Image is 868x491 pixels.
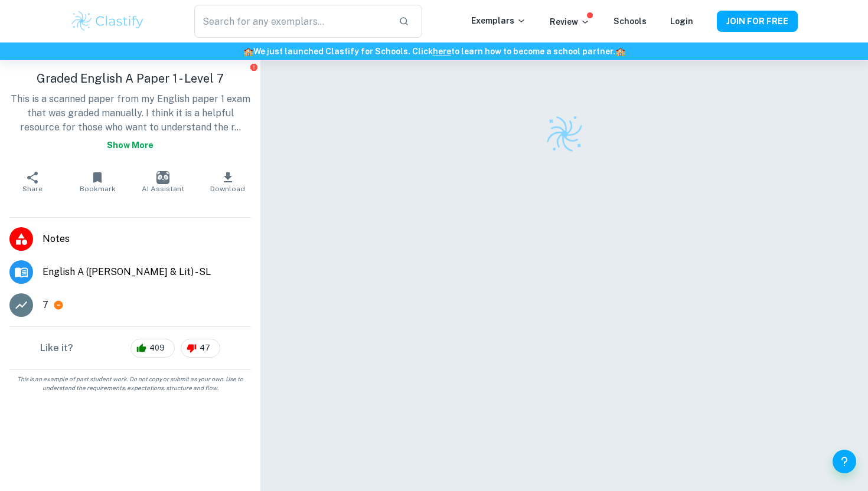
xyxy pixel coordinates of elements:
img: Clastify logo [70,9,145,33]
span: Notes [43,232,251,246]
h1: Graded English A Paper 1 - Level 7 [9,70,251,87]
a: Login [670,17,693,26]
div: 409 [130,339,175,358]
span: 409 [143,342,171,354]
span: 47 [193,342,217,354]
h6: We just launched Clastify for Schools. Click to learn how to become a school partner. [2,45,866,58]
span: English A ([PERSON_NAME] & Lit) - SL [43,265,251,279]
div: 47 [181,339,220,358]
button: AI Assistant [130,165,195,198]
span: 🏫 [615,47,625,56]
p: Exemplars [471,14,526,27]
a: Schools [614,17,647,26]
input: Search for any exemplars... [194,5,389,38]
span: 🏫 [243,47,253,56]
img: Clastify logo [541,110,588,157]
span: AI Assistant [142,185,184,193]
span: Bookmark [80,185,116,193]
a: here [433,47,451,56]
button: Help and Feedback [833,450,856,473]
button: JOIN FOR FREE [717,11,798,32]
span: This is an example of past student work. Do not copy or submit as your own. Use to understand the... [5,375,256,392]
span: Share [22,185,43,193]
button: Download [195,165,260,198]
button: Bookmark [65,165,130,198]
h6: Like it? [40,341,73,355]
span: Download [210,185,245,193]
img: AI Assistant [156,171,169,184]
button: Report issue [249,63,258,71]
p: 7 [43,298,48,312]
p: Review [550,15,590,28]
p: This is a scanned paper from my English paper 1 exam that was graded manually. I think it is a he... [9,92,251,156]
button: Show more [102,135,158,156]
